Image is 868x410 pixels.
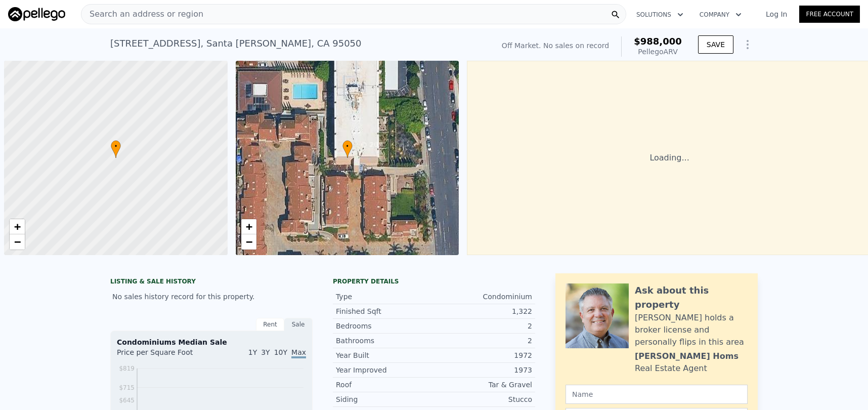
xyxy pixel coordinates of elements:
span: 3Y [261,348,270,356]
div: Price per Square Foot [117,347,211,363]
div: 2 [434,336,532,346]
div: Year Built [336,350,434,360]
span: $988,000 [634,36,682,47]
a: Zoom out [10,234,25,250]
div: 1972 [434,350,532,360]
input: Name [566,385,748,404]
div: Property details [333,277,535,285]
div: Bedrooms [336,321,434,331]
span: Search an address or region [81,8,203,20]
div: [PERSON_NAME] Homs [635,350,739,362]
span: • [111,142,121,151]
button: SAVE [698,35,733,54]
button: Company [691,6,750,24]
div: Sale [284,318,313,331]
div: Off Market. No sales on record [502,40,609,51]
span: 10Y [274,348,287,356]
div: 1973 [434,365,532,375]
div: Condominiums Median Sale [117,337,306,347]
div: Type [336,292,434,302]
a: Zoom in [10,219,25,234]
a: Zoom out [241,234,256,250]
a: Log In [754,9,799,19]
div: Pellego ARV [634,47,682,57]
div: Year Improved [336,365,434,375]
div: [PERSON_NAME] holds a broker license and personally flips in this area [635,312,748,348]
img: Pellego [8,7,65,21]
span: − [14,235,21,248]
div: Finished Sqft [336,306,434,316]
a: Zoom in [241,219,256,234]
a: Free Account [799,6,860,23]
span: Max [291,348,306,358]
span: + [14,220,21,233]
div: Bathrooms [336,336,434,346]
div: Siding [336,394,434,404]
div: Roof [336,380,434,390]
div: • [111,140,121,158]
tspan: $645 [119,397,135,404]
div: Rent [256,318,284,331]
div: LISTING & SALE HISTORY [110,277,313,288]
div: Tar & Gravel [434,380,532,390]
div: • [342,140,353,158]
div: No sales history record for this property. [110,288,313,306]
button: Show Options [737,34,758,55]
div: 2 [434,321,532,331]
tspan: $715 [119,384,135,391]
span: − [245,235,252,248]
div: Stucco [434,394,532,404]
button: Solutions [628,6,691,24]
span: • [342,142,353,151]
div: [STREET_ADDRESS] , Santa [PERSON_NAME] , CA 95050 [110,36,362,51]
div: Ask about this property [635,283,748,312]
div: Real Estate Agent [635,362,707,375]
span: 1Y [248,348,257,356]
tspan: $819 [119,365,135,372]
div: 1,322 [434,306,532,316]
div: Condominium [434,292,532,302]
span: + [245,220,252,233]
